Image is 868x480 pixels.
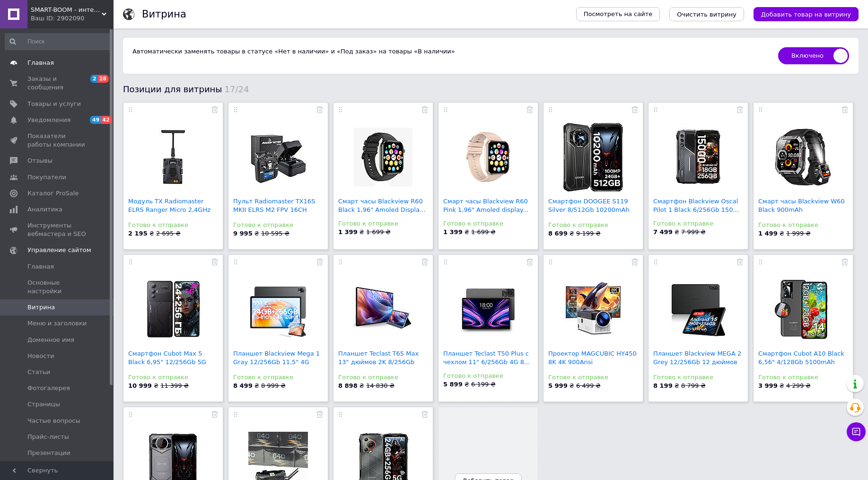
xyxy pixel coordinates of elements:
a: Планшет Blackview MEGA 2 Grey 12/256Gb 12 дюймов 4... [653,350,741,374]
b: 1 399 [443,228,463,236]
img: Планшет Teclast T50 Plus с чехлом 11" 6/256Gb 4G 8000mAh Globa version [458,279,518,339]
img: Пульт Radiomaster TX16S MKII ELRS M2 FPV 16CH аппаратура управления [248,127,308,187]
b: 1 499 [758,230,778,237]
img: Смарт часы Blackview W60 Black 900mAh Водонепоницаемые Защищенные IP68 с фонариком [773,127,833,187]
a: Смарт часы Blackview W60 Black 900mAh Водонепоница... [758,198,845,222]
span: 1 699 ₴ [471,228,495,236]
a: Посмотреть на сайте [576,7,660,21]
span: Статьи [27,368,50,376]
span: 14 830 ₴ [366,382,395,389]
b: 8 898 [338,382,358,389]
img: Смарт часы Blackview R60 Pink 1,96" Amoled display 800mAh Защита от воды IP68 [458,127,518,187]
span: 17/24 [225,84,249,94]
div: Готово к отправке [128,373,218,382]
a: Убрать с витрины [421,410,428,417]
img: Смартфон Blackview Oscal Pilot 1 Black 6/256Gb 15000mAh Мощная АКБ Громкий динамик + ремешок [668,127,728,187]
span: Посмотреть на сайте [584,10,653,18]
div: Готово к отправке [233,373,323,382]
a: Убрать с витрины [421,258,428,265]
a: Смартфон Blackview Oscal Pilot 1 Black 6/256Gb 150... [653,198,739,213]
span: ₴ [758,382,786,389]
a: Убрать с витрины [316,105,323,113]
span: Главная [27,262,54,271]
b: 9 995 [233,230,253,237]
b: 8 499 [233,382,253,389]
span: 1 699 ₴ [366,228,390,236]
b: 5 899 [443,381,463,388]
a: Убрать с витрины [842,105,848,113]
b: 2 195 [128,230,148,237]
b: 8 199 [653,382,673,389]
div: Готово к отправке [758,221,848,229]
a: Убрать с витрины [526,105,533,113]
span: ₴ [653,228,681,236]
span: ₴ [338,382,366,389]
a: Убрать с витрины [211,258,218,265]
span: Инструменты вебмастера и SEO [27,221,88,238]
img: Проектор MAGCUBIC HY450 8K 4K 900Ansi Ультракороткофокусный Кинотеатр Wi-Fi лучше HY350 [563,279,623,339]
div: Готово к отправке [758,373,848,382]
img: Планшет Teclast T65 Max 13" дюймов 2K 8/256Gb 10000mAh 4G Octa Core Helio G99 + чехол-книжка [353,279,413,339]
a: Убрать с витрины [631,105,638,113]
span: Автоматически заменять товары в статусе «Нет в наличии» и «Под заказ» на товары «В наличии» [132,48,455,55]
a: Пульт Radiomaster TX16S MKII ELRS M2 FPV 16CH аппа... [233,198,315,222]
span: 42 [101,116,112,124]
span: Управление сайтом [27,246,91,254]
span: Прайс-листы [27,433,69,441]
span: 9 199 ₴ [576,230,600,237]
span: 8 999 ₴ [261,382,285,389]
a: Убрать с витрины [736,258,743,265]
div: Готово к отправке [128,221,218,229]
span: ₴ [758,230,786,237]
span: Отзывы [27,157,53,165]
span: Фотогалерея [27,384,70,393]
a: Убрать с витрины [211,410,218,417]
span: 10 595 ₴ [261,230,289,237]
b: 5 999 [548,382,568,389]
a: Смарт часы Blackview R60 Black 1,96" Amoled Displa... [338,198,426,213]
img: Смартфон DOOGEE S119 Silver 8/512Gb 10200mAh NFC 100Mp Night Vision Защищенный телефон [563,123,623,192]
div: Готово к отправке [653,219,743,228]
span: Очистить витрину [677,11,736,18]
span: 11 399 ₴ [160,382,189,389]
img: Смартфон Cubot A10 Black 6,56" 4/128Gb 5100mAh Global Version + чехол [773,279,833,339]
a: Убрать с витрины [736,105,743,113]
span: Презентации [27,449,70,457]
span: 2 695 ₴ [156,230,180,237]
span: ₴ [443,228,471,236]
span: ₴ [128,382,160,389]
span: Товары и услуги [27,100,81,108]
span: 49 [90,116,101,124]
a: Убрать с витрины [842,258,848,265]
a: Убрать с витрины [526,258,533,265]
div: Готово к отправке [233,221,323,229]
div: Ваш ID: 2902090 [31,14,114,23]
span: ₴ [653,382,681,389]
div: Готово к отправке [548,373,638,382]
span: ₴ [233,382,261,389]
a: Модуль TX Radiomaster ELRS Ranger Micro 2,4GHz Cro... [128,198,210,222]
span: ₴ [338,228,366,236]
span: 4 299 ₴ [786,382,810,389]
div: Готово к отправке [548,221,638,229]
span: 6 199 ₴ [471,381,495,388]
b: 7 499 [653,228,673,236]
div: Готово к отправке [443,372,533,380]
span: Добавить товар на витрину [761,11,851,18]
span: Покупатели [27,173,66,182]
img: Смартфон Cubot Max 5 Black 6,95" 12/256Gb 5G 100Mpx NFC Dimensity 8200 + стекло! [143,279,203,339]
span: 2 [90,75,98,83]
a: Смарт часы Blackview R60 Pink 1,96" Amoled display... [443,198,528,213]
b: 1 399 [338,228,358,236]
div: Позиции для витрины [123,83,859,95]
span: 28 [98,75,109,83]
span: Включено [778,47,849,64]
button: Очистить витрину [669,7,744,21]
img: Модуль TX Radiomaster ELRS Ranger Micro 2,4GHz Crossfire Внешний передатчик для TX12 TX16S [143,127,203,187]
span: ₴ [548,230,576,237]
a: Убрать с витрины [421,105,428,113]
span: SMART-BOOM - интернет магазин электроники [31,6,102,14]
span: 8 799 ₴ [681,382,705,389]
a: Убрать с витрины [316,258,323,265]
b: 8 699 [548,230,568,237]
